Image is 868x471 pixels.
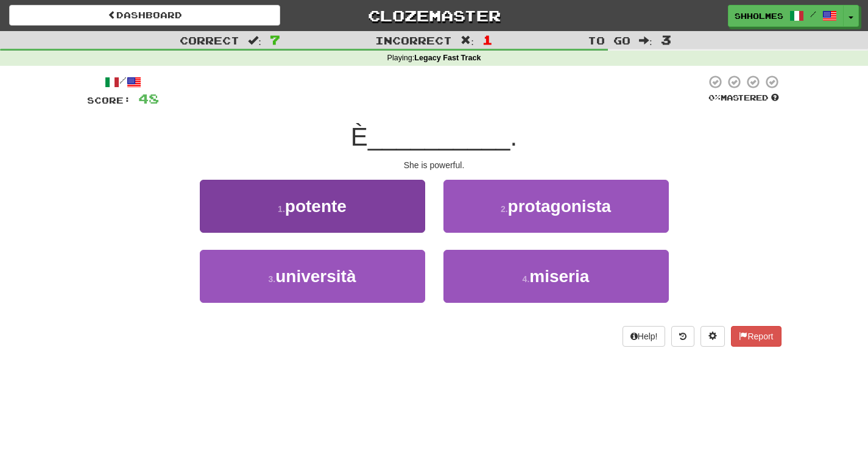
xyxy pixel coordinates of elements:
div: Mastered [706,93,782,104]
button: 1.potente [200,180,425,233]
small: 1 . [278,204,285,214]
span: 7 [270,32,280,47]
div: She is powerful. [87,159,782,171]
small: 2 . [501,204,508,214]
span: / [810,10,816,18]
span: 48 [138,91,159,106]
strong: Legacy Fast Track [414,54,481,62]
button: 4.miseria [443,250,669,303]
button: 2.protagonista [443,180,669,233]
span: : [639,35,652,46]
span: : [248,35,261,46]
button: 3.università [200,250,425,303]
span: 3 [661,32,671,47]
a: shholmes / [728,5,844,27]
span: : [460,35,474,46]
span: __________ [368,122,510,151]
small: 4 . [523,274,530,284]
span: protagonista [508,197,612,216]
span: Incorrect [375,34,452,46]
button: Report [731,326,781,347]
span: potente [285,197,347,216]
span: To go [588,34,630,46]
a: Clozemaster [298,5,570,26]
a: Dashboard [9,5,280,26]
span: miseria [529,267,589,286]
span: Score: [87,95,131,105]
span: . [510,122,517,151]
div: / [87,74,159,90]
small: 3 . [269,274,276,284]
button: Round history (alt+y) [671,326,694,347]
span: università [275,267,356,286]
span: 1 [482,32,493,47]
span: Correct [180,34,239,46]
span: È [351,122,368,151]
button: Help! [623,326,666,347]
span: 0 % [708,93,721,102]
span: shholmes [735,10,783,21]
